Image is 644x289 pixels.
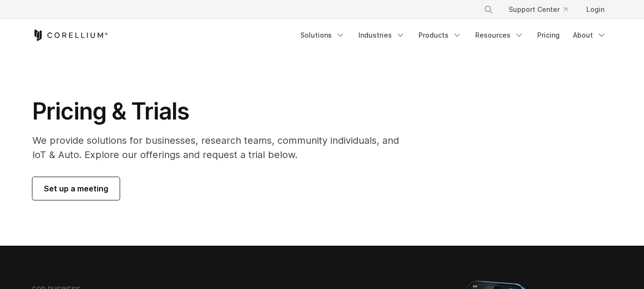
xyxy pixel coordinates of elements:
a: Support Center [501,1,575,18]
a: About [567,27,612,44]
span: Set up a meeting [44,183,108,194]
p: We provide solutions for businesses, research teams, community individuals, and IoT & Auto. Explo... [32,133,412,162]
a: Pricing [532,27,565,44]
a: Set up a meeting [32,177,120,200]
a: Industries [353,27,411,44]
a: Corellium Home [32,30,108,41]
div: Navigation Menu [295,27,612,44]
button: Search [480,1,497,18]
a: Solutions [295,27,351,44]
div: Navigation Menu [472,1,612,18]
a: Resources [470,27,530,44]
a: Products [413,27,468,44]
h1: Pricing & Trials [32,97,412,126]
a: Login [579,1,612,18]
